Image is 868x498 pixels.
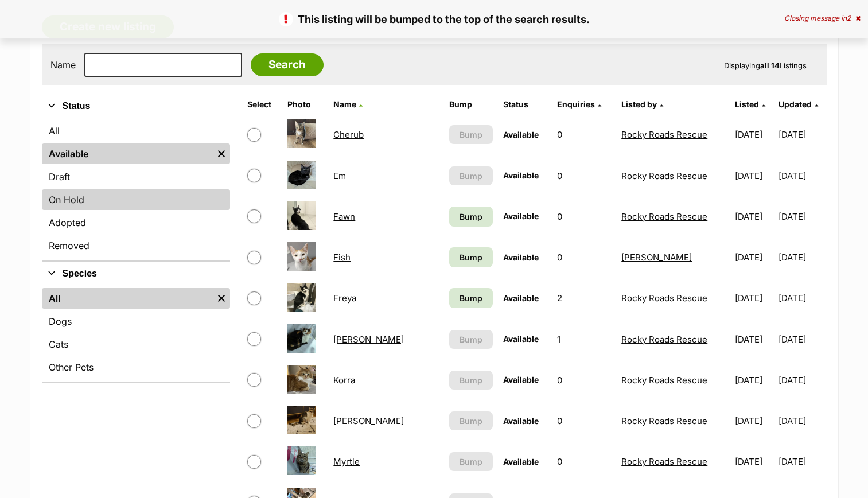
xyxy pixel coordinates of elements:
a: Rocky Roads Rescue [621,375,707,386]
button: Bump [449,452,493,471]
a: Enquiries [557,99,601,109]
a: Draft [42,166,230,187]
button: Species [42,266,230,281]
span: Available [503,170,539,180]
input: Search [251,53,324,76]
td: 0 [552,401,616,441]
td: [DATE] [730,115,777,154]
th: Photo [283,95,328,114]
span: Displaying Listings [724,61,807,70]
span: translation missing: en.admin.listings.index.attributes.enquiries [557,99,595,109]
td: [DATE] [779,320,826,359]
span: Bump [460,251,482,263]
span: Available [503,334,539,344]
th: Bump [445,95,497,114]
td: [DATE] [730,156,777,196]
label: Name [50,60,76,70]
a: [PERSON_NAME] [621,252,692,263]
a: Rocky Roads Rescue [621,129,707,140]
td: [DATE] [779,197,826,236]
a: Dogs [42,311,230,332]
a: Cherub [333,129,364,140]
a: Bump [449,288,493,308]
td: [DATE] [730,320,777,359]
span: Available [503,252,539,262]
span: Available [503,211,539,221]
span: Listed by [621,99,657,109]
button: Status [42,99,230,114]
a: Removed [42,235,230,256]
span: Bump [460,415,482,427]
td: [DATE] [779,238,826,277]
a: Other Pets [42,357,230,378]
td: [DATE] [730,197,777,236]
a: Bump [449,247,493,267]
a: Korra [333,375,355,386]
button: Bump [449,411,493,430]
span: Available [503,375,539,384]
a: Em [333,170,346,181]
div: Species [42,286,230,382]
td: [DATE] [779,156,826,196]
button: Bump [449,125,493,144]
a: Rocky Roads Rescue [621,170,707,181]
td: [DATE] [730,360,777,400]
span: Bump [460,211,482,223]
a: Name [333,99,363,109]
a: Cats [42,334,230,355]
span: Name [333,99,356,109]
p: This listing will be bumped to the top of the search results. [11,11,857,27]
a: All [42,288,213,309]
span: Available [503,457,539,466]
td: 0 [552,115,616,154]
span: 2 [847,14,851,22]
td: 2 [552,278,616,318]
span: Bump [460,170,482,182]
a: Freya [333,293,356,304]
a: Fawn [333,211,355,222]
td: [DATE] [730,442,777,481]
a: All [42,120,230,141]
a: Listed by [621,99,663,109]
a: Fish [333,252,351,263]
td: [DATE] [730,278,777,318]
a: Updated [779,99,818,109]
td: 0 [552,156,616,196]
span: Listed [735,99,759,109]
span: Bump [460,374,482,386]
span: Available [503,416,539,426]
a: Bump [449,207,493,227]
a: Available [42,143,213,164]
a: Rocky Roads Rescue [621,211,707,222]
a: Remove filter [213,288,230,309]
th: Select [243,95,282,114]
span: Bump [460,456,482,468]
td: 1 [552,320,616,359]
a: Rocky Roads Rescue [621,456,707,467]
td: 0 [552,197,616,236]
a: Myrtle [333,456,360,467]
button: Bump [449,330,493,349]
button: Bump [449,371,493,390]
td: [DATE] [730,401,777,441]
a: Listed [735,99,765,109]
span: Available [503,293,539,303]
th: Status [499,95,551,114]
td: [DATE] [779,401,826,441]
strong: all 14 [760,61,780,70]
td: 0 [552,360,616,400]
td: [DATE] [779,278,826,318]
div: Closing message in [784,14,861,22]
td: 0 [552,238,616,277]
td: [DATE] [779,442,826,481]
td: 0 [552,442,616,481]
a: Remove filter [213,143,230,164]
div: Status [42,118,230,260]
a: Adopted [42,212,230,233]
span: Bump [460,333,482,345]
a: Rocky Roads Rescue [621,415,707,426]
a: [PERSON_NAME] [333,415,404,426]
button: Bump [449,166,493,185]
a: Rocky Roads Rescue [621,293,707,304]
span: Bump [460,292,482,304]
